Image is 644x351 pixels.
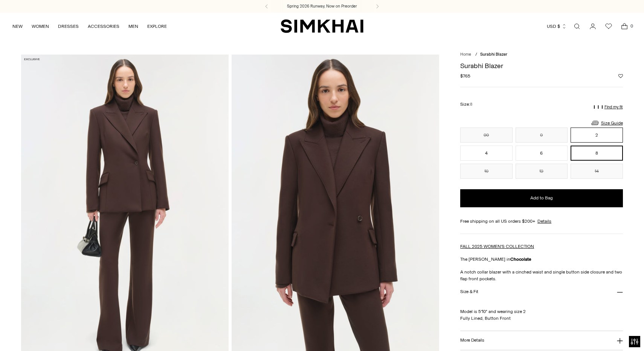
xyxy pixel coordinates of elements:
a: MEN [128,18,138,35]
a: ACCESSORIES [88,18,119,35]
a: Home [460,52,471,57]
a: FALL 2025 WOMEN'S COLLECTION [460,244,534,249]
a: Wishlist [601,19,616,34]
button: 8 [571,146,623,161]
p: Model is 5'10" and wearing size 2 Fully Lined, Button Front [460,301,623,322]
button: 10 [460,164,512,179]
span: Add to Bag [530,195,553,201]
span: 0 [628,23,635,29]
a: DRESSES [58,18,79,35]
label: Size: [460,101,472,108]
button: Size & Fit [460,282,623,301]
button: 0 [516,128,568,143]
a: Open cart modal [617,19,632,34]
p: The [PERSON_NAME] in [460,256,623,263]
a: Details [537,218,551,225]
div: / [475,52,477,58]
button: USD $ [547,18,567,35]
nav: breadcrumbs [460,52,623,58]
a: NEW [12,18,23,35]
button: More Details [460,331,623,350]
button: 6 [516,146,568,161]
p: A notch collar blazer with a cinched waist and single button side closure and two flap front pock... [460,269,623,282]
button: 2 [571,128,623,143]
a: Open search modal [569,19,584,34]
button: 00 [460,128,512,143]
a: EXPLORE [147,18,167,35]
a: Go to the account page [585,19,600,34]
div: Free shipping on all US orders $200+ [460,218,623,225]
span: 8 [470,102,472,107]
span: Surabhi Blazer [480,52,507,57]
button: Add to Bag [460,189,623,207]
span: $765 [460,73,470,79]
a: SIMKHAI [281,19,363,33]
a: Size Guide [591,118,623,128]
a: WOMEN [32,18,49,35]
button: 12 [516,164,568,179]
strong: Chocolate [510,257,531,262]
a: Spring 2026 Runway, Now on Preorder [287,3,357,9]
h3: More Details [460,338,484,343]
button: Add to Wishlist [618,74,623,78]
button: 14 [571,164,623,179]
h3: Size & Fit [460,289,478,294]
button: 4 [460,146,512,161]
h1: Surabhi Blazer [460,62,623,69]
